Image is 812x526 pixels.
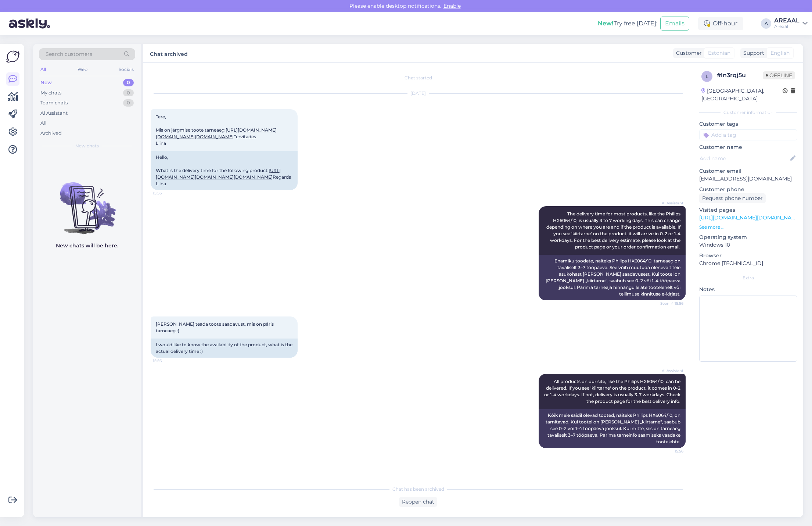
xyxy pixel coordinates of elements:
div: [DATE] [151,90,686,97]
div: Web [76,65,89,74]
p: Customer name [699,143,797,151]
div: Team chats [40,99,68,107]
p: Customer email [699,167,797,175]
span: The delivery time for most products, like the Philips HX6064/10, is usually 3 to 7 working days. ... [546,211,682,250]
p: Windows 10 [699,241,797,249]
span: AI Assistant [656,200,683,206]
p: See more ... [699,224,797,230]
p: Customer tags [699,120,797,128]
span: Chat has been archived [392,486,444,493]
p: Operating system [699,233,797,241]
div: I would like to know the availability of the product, what is the actual delivery time :) [151,339,298,358]
div: My chats [40,89,61,97]
span: Estonian [708,49,730,57]
span: English [770,49,790,57]
span: [PERSON_NAME] teada toote saadavust, mis on päris tarneaeg :) [156,321,275,333]
div: A [761,18,771,29]
span: AI Assistant [656,368,683,373]
div: Support [740,49,764,57]
div: Extra [699,275,797,281]
p: Notes [699,286,797,293]
span: 15:56 [656,448,683,454]
div: Socials [117,65,135,74]
a: AREAALAreaal [774,18,808,29]
p: Chrome [TECHNICAL_ID] [699,260,797,267]
div: All [40,119,47,127]
p: New chats will be here. [56,242,118,250]
div: All [39,65,47,74]
div: Off-hour [698,17,743,30]
span: Search customers [46,50,92,58]
div: Archived [40,130,62,137]
input: Add a tag [699,129,797,140]
div: Chat started [151,75,686,81]
p: [EMAIL_ADDRESS][DOMAIN_NAME] [699,175,797,183]
img: Askly Logo [6,50,20,64]
button: Emails [660,17,689,31]
span: 15:56 [153,358,180,364]
div: AREAAL [774,18,800,24]
p: Visited pages [699,206,797,214]
span: Enable [441,3,463,9]
p: Browser [699,252,797,260]
span: l [706,74,708,79]
div: Hello, What is the delivery time for the following product: Regards Liina [151,151,298,190]
b: New! [598,20,614,27]
div: Enamiku toodete, näiteks Philips HX6064/10, tarneaeg on tavaliselt 3–7 tööpäeva. See võib muutuda... [539,255,686,300]
span: All products on our site, like the Philips HX6064/10, can be delivered. If you see 'kiirtarne' on... [544,379,682,404]
div: Request phone number [699,193,766,203]
span: New chats [75,143,99,149]
div: AI Assistant [40,110,68,117]
div: New [40,79,52,86]
div: [GEOGRAPHIC_DATA], [GEOGRAPHIC_DATA] [701,87,783,103]
div: Try free [DATE]: [598,19,657,28]
span: 15:56 [153,190,180,196]
div: Customer [673,49,702,57]
div: 0 [123,79,134,86]
div: # ln3rqj5u [717,71,763,80]
div: Reopen chat [399,497,437,507]
span: Offline [763,71,795,79]
span: Tere, Mis on järgmise toote tarneaeg: Tervitades Liina [156,114,277,146]
label: Chat archived [150,48,188,58]
div: 0 [123,89,134,97]
div: 0 [123,99,134,107]
span: Seen ✓ 15:56 [656,301,683,306]
div: Customer information [699,109,797,116]
div: Kõik meie saidil olevad tooted, näiteks Philips HX6064/10, on tarnitavad. Kui tootel on [PERSON_N... [539,409,686,448]
div: Areaal [774,24,800,29]
input: Add name [700,154,789,162]
img: No chats [33,169,141,235]
p: Customer phone [699,186,797,193]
